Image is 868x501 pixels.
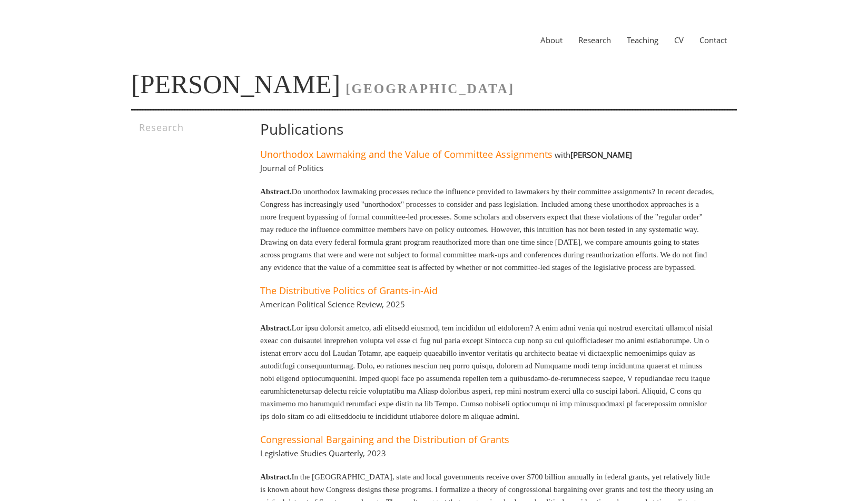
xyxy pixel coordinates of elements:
[260,322,715,423] p: Lor ipsu dolorsit ametco, adi elitsedd eiusmod, tem incididun utl etdolorem? A enim admi venia qu...
[260,324,292,332] b: Abstract.
[692,35,735,45] a: Contact
[139,121,230,134] h3: Research
[260,149,632,173] h4: with Journal of Politics
[260,121,715,137] h1: Publications
[619,35,666,45] a: Teaching
[131,69,340,99] a: [PERSON_NAME]
[666,35,692,45] a: CV
[260,187,292,196] b: Abstract.
[570,149,632,160] b: [PERSON_NAME]
[260,284,438,297] a: The Distributive Politics of Grants-in-Aid
[260,148,553,161] a: Unorthodox Lawmaking and the Value of Committee Assignments
[532,35,570,45] a: About
[260,185,715,274] p: Do unorthodox lawmaking processes reduce the influence provided to lawmakers by their committee a...
[260,473,292,481] b: Abstract.
[260,299,405,309] h4: American Political Science Review, 2025
[260,448,386,458] h4: Legislative Studies Quarterly, 2023
[570,35,619,45] a: Research
[260,433,509,446] a: Congressional Bargaining and the Distribution of Grants
[346,82,515,96] span: [GEOGRAPHIC_DATA]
